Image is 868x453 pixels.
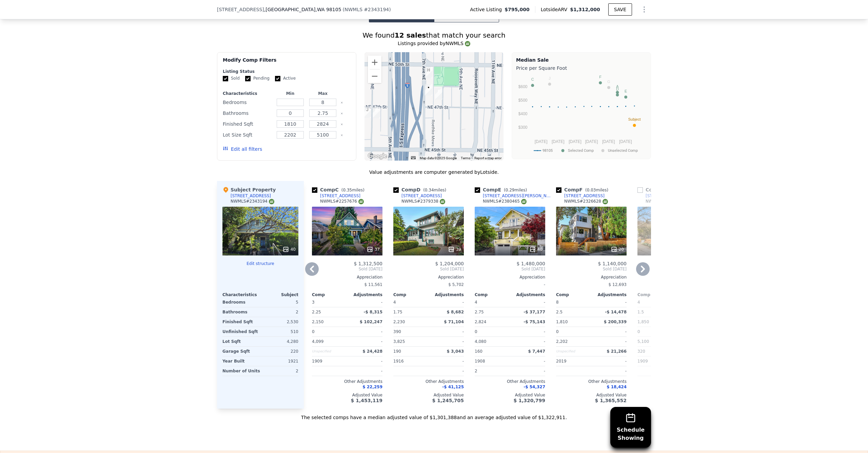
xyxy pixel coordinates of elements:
[521,199,527,204] img: NWMLS Logo
[223,69,351,74] div: Listing Status
[312,339,323,344] span: 4,099
[475,366,509,376] div: 2
[556,356,590,366] div: 2019
[475,300,477,305] span: 4
[616,84,619,88] text: A
[602,139,615,144] text: [DATE]
[222,297,259,307] div: Bedrooms
[516,57,647,63] div: Median Sale
[430,356,464,366] div: -
[524,320,545,324] span: -$ 75,143
[518,98,528,103] text: $500
[393,349,401,354] span: 190
[516,73,647,158] svg: A chart.
[223,146,262,152] button: Edit all filters
[217,30,651,40] div: We found that match your search
[475,274,545,280] div: Appreciation
[447,310,464,314] span: $ 8,682
[569,139,581,144] text: [DATE]
[518,84,528,89] text: $600
[349,356,382,366] div: -
[393,274,464,280] div: Appreciation
[541,6,570,13] span: Lotside ARV
[474,156,501,160] a: Report a map error
[430,297,464,307] div: -
[401,199,445,204] div: NWMLS # 2379338
[395,31,426,39] strong: 12 sales
[223,119,273,129] div: Finished Sqft
[637,392,708,398] div: Adjusted Value
[340,134,343,137] button: Clear
[308,91,338,96] div: Max
[393,320,405,324] span: 2,230
[373,107,380,118] div: 4546 4th Ave NE
[260,292,298,297] div: Subject
[556,300,559,305] span: 8
[556,193,605,199] a: [STREET_ADDRESS]
[475,292,510,297] div: Comp
[245,76,251,81] input: Pending
[461,156,470,160] a: Terms (opens in new tab)
[608,148,638,153] text: Unselected Comp
[516,63,647,73] div: Price per Square Foot
[524,385,545,389] span: -$ 54,327
[343,188,352,192] span: 0.35
[483,193,553,199] div: [STREET_ADDRESS][PERSON_NAME]
[475,356,509,366] div: 1908
[518,111,528,116] text: $400
[593,297,627,307] div: -
[217,40,651,47] div: Listings provided by NWMLS
[524,310,545,314] span: -$ 37,177
[315,7,341,12] span: , WA 98105
[262,327,298,336] div: 510
[440,199,445,204] img: NWMLS Logo
[366,152,389,161] a: Open this area in Google Maps (opens a new window)
[510,292,545,297] div: Adjustments
[637,356,671,366] div: 1909
[320,199,364,204] div: NWMLS # 2257676
[556,339,568,344] span: 2,202
[511,356,545,366] div: -
[340,123,343,126] button: Clear
[637,274,708,280] div: Appreciation
[420,188,449,192] span: ( miles)
[282,246,296,253] div: 40
[608,3,632,16] button: SAVE
[222,347,259,356] div: Garage Sqft
[568,148,594,153] text: Selected Comp
[223,76,228,81] input: Sold
[637,349,645,354] span: 320
[430,366,464,376] div: -
[475,379,545,384] div: Other Adjustments
[628,117,641,121] text: Subject
[364,282,382,287] span: $ 11,561
[223,76,240,81] label: Sold
[364,310,382,314] span: -$ 8,315
[475,193,553,199] a: [STREET_ADDRESS][PERSON_NAME]
[556,186,611,193] div: Comp F
[401,193,442,199] div: [STREET_ADDRESS]
[312,320,323,324] span: 2,150
[447,349,464,354] span: $ 3,043
[637,186,693,193] div: Comp G
[511,297,545,307] div: -
[362,385,382,389] span: $ 22,259
[340,112,343,115] button: Clear
[607,385,627,389] span: $ 18,424
[425,188,434,192] span: 0.34
[475,329,477,334] span: 0
[593,327,627,336] div: -
[222,186,276,193] div: Subject Property
[275,91,305,96] div: Min
[501,188,530,192] span: ( miles)
[556,392,627,398] div: Adjusted Value
[312,379,382,384] div: Other Adjustments
[511,366,545,376] div: -
[570,7,600,12] span: $1,312,000
[611,246,624,253] div: 20
[222,366,260,376] div: Number of Units
[552,139,565,144] text: [DATE]
[583,188,611,192] span: ( miles)
[483,199,527,204] div: NWMLS # 2380465
[222,356,259,366] div: Year Built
